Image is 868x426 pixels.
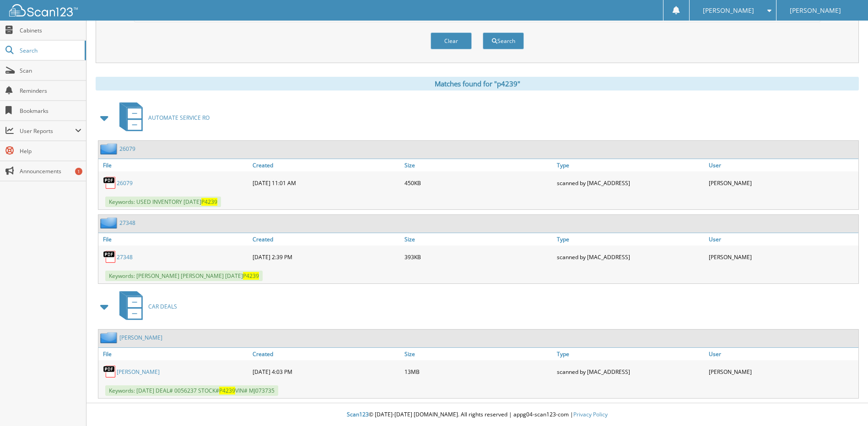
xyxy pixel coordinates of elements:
img: folder2.png [100,217,119,229]
a: Privacy Policy [573,410,608,418]
div: [PERSON_NAME] [706,174,858,192]
a: 27348 [119,219,135,227]
a: User [706,233,858,245]
div: Matches found for "p4239" [96,77,859,91]
a: Type [555,348,706,360]
div: [DATE] 4:03 PM [250,362,402,381]
div: scanned by [MAC_ADDRESS] [555,248,706,266]
img: PDF.png [103,176,117,190]
img: PDF.png [103,250,117,264]
span: Scan123 [347,410,369,418]
button: Clear [431,32,472,49]
a: 27348 [117,253,133,261]
a: Size [402,348,554,360]
a: AUTOMATE SERVICE RO [114,100,210,136]
div: scanned by [MAC_ADDRESS] [555,362,706,381]
div: 450KB [402,174,554,192]
span: Search [20,47,80,54]
span: Bookmarks [20,107,81,115]
div: 1 [75,168,82,175]
span: Scan [20,67,81,75]
div: scanned by [MAC_ADDRESS] [555,174,706,192]
a: File [98,159,250,171]
a: Type [555,159,706,171]
span: Help [20,147,81,155]
a: [PERSON_NAME] [119,334,162,341]
span: Keywords: [PERSON_NAME] [PERSON_NAME] [DATE] [105,271,263,281]
div: [PERSON_NAME] [706,248,858,266]
span: [PERSON_NAME] [790,8,841,13]
a: Created [250,348,402,360]
div: [DATE] 11:01 AM [250,174,402,192]
a: 26079 [117,179,133,187]
a: Type [555,233,706,245]
div: 13MB [402,362,554,381]
span: Keywords: [DATE] DEAL# 0056237 STOCK# VIN# MJ073735 [105,385,278,396]
span: Cabinets [20,27,81,34]
span: User Reports [20,127,75,135]
a: Size [402,159,554,171]
a: 26079 [119,145,135,153]
div: [DATE] 2:39 PM [250,248,402,266]
div: [PERSON_NAME] [706,362,858,381]
a: CAR DEALS [114,288,177,325]
span: P4239 [243,272,259,280]
button: Search [483,32,524,49]
img: folder2.png [100,143,119,154]
a: File [98,233,250,245]
a: Created [250,159,402,171]
span: AUTOMATE SERVICE RO [148,114,210,122]
span: P4239 [201,198,217,206]
span: Reminders [20,87,81,95]
span: Announcements [20,167,81,175]
span: Keywords: USED INVENTORY [DATE] [105,197,221,207]
a: File [98,348,250,360]
img: scan123-logo-white.svg [9,4,78,16]
a: Size [402,233,554,245]
img: PDF.png [103,365,117,378]
a: Created [250,233,402,245]
div: 393KB [402,248,554,266]
a: [PERSON_NAME] [117,368,160,376]
span: CAR DEALS [148,303,177,310]
a: User [706,159,858,171]
a: User [706,348,858,360]
img: folder2.png [100,332,119,343]
div: © [DATE]-[DATE] [DOMAIN_NAME]. All rights reserved | appg04-scan123-com | [86,404,868,426]
span: [PERSON_NAME] [703,8,754,13]
iframe: Chat Widget [822,382,868,426]
span: P4239 [219,387,235,394]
